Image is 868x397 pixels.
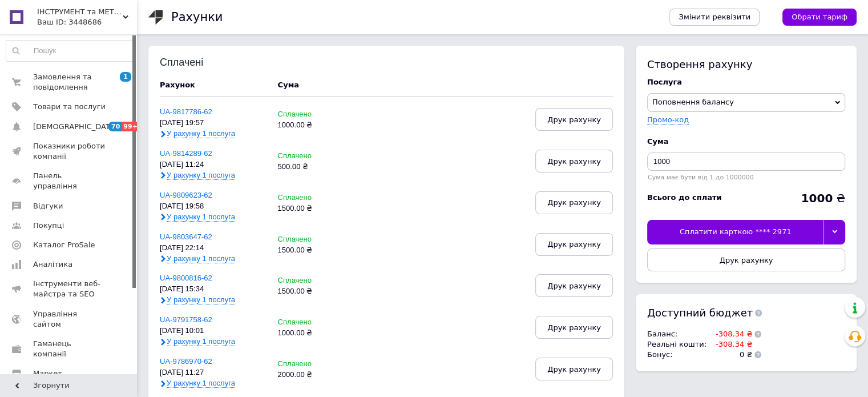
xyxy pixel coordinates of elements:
span: Друк рахунку [547,365,601,374]
div: 2000.00 ₴ [278,371,350,379]
td: Реальні кошти : [647,339,709,350]
label: Промо-код [647,115,689,124]
span: Друк рахунку [720,256,773,264]
td: -308.34 ₴ [709,339,752,350]
button: Друк рахунку [535,150,613,173]
span: Друк рахунку [547,115,601,124]
span: У рахунку 1 послуга [167,171,235,180]
span: Друк рахунку [547,323,601,332]
span: Поповнення балансу [652,98,734,106]
span: 70 [108,122,122,131]
span: Обрати тариф [792,12,847,22]
div: Сплачені [160,57,235,69]
span: Друк рахунку [547,240,601,248]
div: [DATE] 19:58 [160,202,267,211]
div: [DATE] 11:24 [160,161,267,169]
span: Відгуки [33,201,63,211]
button: Друк рахунку [647,248,845,271]
div: ₴ [801,193,845,204]
div: Сплачено [278,276,350,285]
div: 1500.00 ₴ [278,287,350,296]
span: Доступний бюджет [647,306,753,320]
div: 1000.00 ₴ [278,329,350,338]
div: [DATE] 10:01 [160,327,267,335]
span: Друк рахунку [547,157,601,166]
span: У рахунку 1 послуга [167,129,235,138]
div: Cума [278,80,299,90]
input: Введіть суму [647,153,845,171]
button: Друк рахунку [535,358,613,380]
span: Управління сайтом [33,309,106,330]
span: ІНСТРУМЕНТ та МЕТИЗИ [37,7,123,17]
div: Створення рахунку [647,57,845,71]
span: Товари та послуги [33,102,106,112]
button: Друк рахунку [535,108,613,131]
span: Маркет [33,368,62,379]
td: 0 ₴ [709,350,752,360]
div: [DATE] 11:27 [160,368,267,377]
div: Cума [647,137,845,147]
div: [DATE] 15:34 [160,285,267,294]
div: 1500.00 ₴ [278,246,350,255]
button: Друк рахунку [535,316,613,339]
a: Змінити реквізити [669,9,760,26]
span: Змінити реквізити [679,12,750,22]
span: Покупці [33,220,64,231]
div: Сума має бути від 1 до 1000000 [647,174,845,181]
div: 500.00 ₴ [278,163,350,171]
span: Панель управління [33,171,106,191]
button: Друк рахунку [535,274,613,297]
td: -308.34 ₴ [709,329,752,339]
td: Баланс : [647,329,709,339]
div: Послуга [647,77,845,87]
div: Ваш ID: 3448686 [37,17,137,27]
a: UA-9809623-62 [160,191,212,199]
a: UA-9817786-62 [160,107,212,116]
span: У рахунку 1 послуга [167,212,235,222]
input: Пошук [6,41,134,61]
span: 99+ [122,122,140,131]
button: Друк рахунку [535,191,613,214]
span: Замовлення та повідомлення [33,72,106,93]
span: [DEMOGRAPHIC_DATA] [33,122,118,132]
div: Сплачено [278,360,350,368]
button: Друк рахунку [535,233,613,256]
a: UA-9803647-62 [160,232,212,241]
span: Гаманець компанії [33,339,106,359]
span: Інструменти веб-майстра та SEO [33,279,106,299]
span: У рахунку 1 послуга [167,254,235,263]
div: Сплачено [278,152,350,161]
b: 1000 [801,191,833,205]
span: Друк рахунку [547,198,601,207]
div: Сплачено [278,318,350,327]
div: Сплачено [278,110,350,119]
span: У рахунку 1 послуга [167,337,235,346]
div: [DATE] 22:14 [160,244,267,252]
div: 1500.00 ₴ [278,204,350,213]
div: Сплачено [278,235,350,244]
span: 1 [120,72,131,82]
div: Сплатити карткою **** 2971 [647,220,823,244]
a: UA-9786970-62 [160,357,212,366]
span: Аналітика [33,259,72,270]
a: Обрати тариф [782,9,857,26]
span: Показники роботи компанії [33,141,106,162]
span: Друк рахунку [547,282,601,290]
div: Рахунок [160,80,267,90]
h1: Рахунки [171,10,223,24]
a: UA-9800816-62 [160,274,212,282]
div: Всього до сплати [647,193,722,203]
div: 1000.00 ₴ [278,121,350,130]
td: Бонус : [647,350,709,360]
div: [DATE] 19:57 [160,119,267,127]
a: UA-9814289-62 [160,149,212,158]
span: Каталог ProSale [33,240,95,250]
a: UA-9791758-62 [160,315,212,324]
div: Сплачено [278,194,350,202]
span: У рахунку 1 послуга [167,295,235,304]
span: У рахунку 1 послуга [167,379,235,388]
